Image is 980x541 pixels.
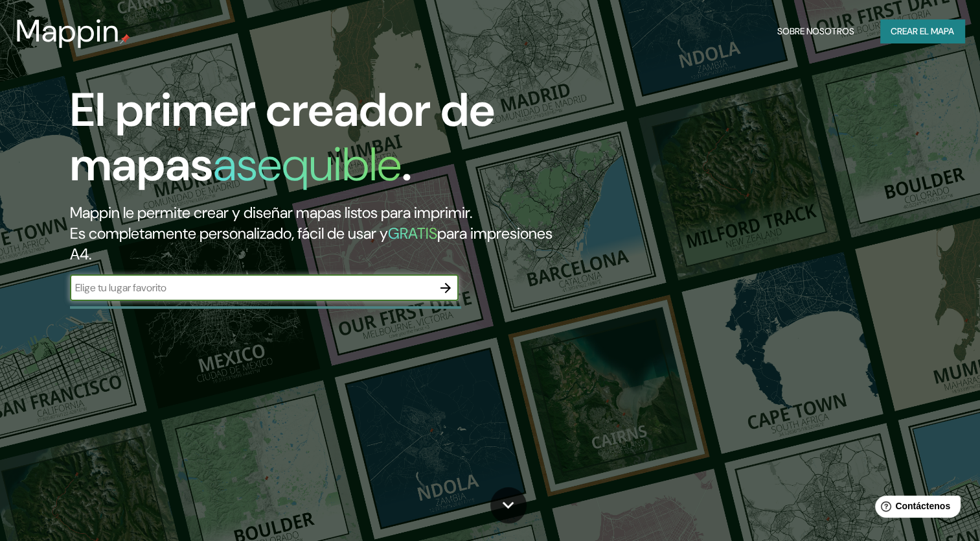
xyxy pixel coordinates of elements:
[388,223,437,243] h5: GRATIS
[777,23,854,40] font: Sobre nosotros
[891,23,954,40] font: Crear el mapa
[772,19,860,43] button: Sobre nosotros
[16,13,120,49] h3: Mappin
[213,134,402,195] h1: asequible
[70,280,433,295] input: Elige tu lugar favorito
[70,202,560,265] h2: Mappin le permite crear y diseñar mapas listos para imprimir. Es completamente personalizado, fác...
[70,83,560,202] h1: El primer creador de mapas .
[880,19,964,43] button: Crear el mapa
[120,34,130,44] img: mappin-pin
[865,490,966,527] iframe: Help widget launcher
